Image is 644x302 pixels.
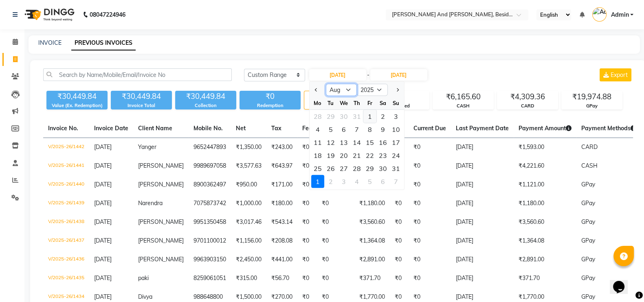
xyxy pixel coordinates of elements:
div: Invoice Total [111,102,172,109]
td: 7075873742 [189,194,231,213]
div: Friday, August 29, 2025 [363,162,376,175]
td: ₹0 [297,194,317,213]
a: PREVIOUS INVOICES [71,36,136,50]
span: Tax [271,125,281,132]
div: Saturday, August 23, 2025 [376,149,389,162]
span: Last Payment Date [456,125,509,132]
span: CASH [581,162,598,169]
div: 13 [337,136,350,149]
td: V/2025-26/1440 [43,175,89,194]
div: Saturday, August 9, 2025 [376,123,389,136]
div: 20 [337,149,350,162]
td: ₹543.14 [266,213,297,232]
td: ₹1,121.00 [514,175,576,194]
td: ₹2,450.00 [231,250,266,269]
div: Tuesday, August 12, 2025 [324,136,337,149]
div: 24 [389,149,402,162]
td: V/2025-26/1439 [43,194,89,213]
div: Monday, August 25, 2025 [311,162,324,175]
td: [DATE] [451,157,514,175]
span: GPay [581,274,595,282]
div: Friday, August 8, 2025 [363,123,376,136]
td: ₹0 [409,194,451,213]
div: 11 [311,136,324,149]
td: ₹0 [297,138,317,157]
div: Friday, August 22, 2025 [363,149,376,162]
div: Thursday, August 7, 2025 [350,123,363,136]
div: 1 [363,110,376,123]
div: 3 [389,110,402,123]
span: [DATE] [94,218,112,225]
td: V/2025-26/1441 [43,157,89,175]
a: INVOICE [38,39,62,46]
div: Thursday, September 4, 2025 [350,175,363,188]
td: ₹1,364.08 [514,232,576,250]
div: Thursday, August 14, 2025 [350,136,363,149]
div: Monday, August 11, 2025 [311,136,324,149]
div: CARD [497,103,558,109]
span: Client Name [138,125,172,132]
td: ₹0 [390,232,409,250]
div: 26 [324,162,337,175]
span: Yanger [138,143,156,151]
span: [PERSON_NAME] [138,256,184,263]
td: 9701100012 [189,232,231,250]
select: Select year [357,84,388,96]
span: [DATE] [94,274,112,282]
span: GPay [581,237,595,244]
td: [DATE] [451,232,514,250]
div: Mo [311,96,324,109]
div: 19 [324,149,337,162]
div: ₹6,165.60 [433,91,493,103]
div: ₹19,974.88 [562,91,622,103]
b: 08047224946 [90,3,125,26]
td: ₹0 [297,175,317,194]
div: 4 [350,175,363,188]
td: ₹0 [409,232,451,250]
div: 6 [376,175,389,188]
td: ₹0 [390,213,409,232]
div: 2 [324,175,337,188]
select: Select month [326,84,357,96]
div: Wednesday, July 30, 2025 [337,110,350,123]
span: Admin [611,11,629,19]
span: - [367,71,369,79]
td: ₹0 [297,269,317,288]
td: [DATE] [451,250,514,269]
td: 9963903150 [189,250,231,269]
div: Sunday, August 10, 2025 [389,123,402,136]
div: 5 [363,175,376,188]
div: 23 [376,149,389,162]
div: Tuesday, August 5, 2025 [324,123,337,136]
span: Fee [302,125,312,132]
div: 28 [311,110,324,123]
span: Export [611,71,628,79]
div: We [337,96,350,109]
td: ₹1,156.00 [231,232,266,250]
span: Payment Amount [519,125,571,132]
td: ₹3,560.60 [354,213,390,232]
div: Wednesday, September 3, 2025 [337,175,350,188]
span: Divya [138,293,152,300]
img: Admin [592,7,607,22]
div: Monday, August 4, 2025 [311,123,324,136]
td: ₹0 [317,213,354,232]
td: ₹1,180.00 [354,194,390,213]
div: 31 [350,110,363,123]
td: 9989697058 [189,157,231,175]
span: Net [236,125,246,132]
span: [DATE] [94,293,112,300]
td: ₹371.70 [354,269,390,288]
td: ₹1,000.00 [231,194,266,213]
span: GPay [581,199,595,207]
td: ₹441.00 [266,250,297,269]
td: 8259061051 [189,269,231,288]
td: ₹643.97 [266,157,297,175]
div: Fr [363,96,376,109]
button: Previous month [313,83,320,96]
div: 18 [304,91,365,103]
div: Wednesday, August 13, 2025 [337,136,350,149]
td: ₹3,577.63 [231,157,266,175]
td: ₹2,891.00 [514,250,576,269]
span: Mobile No. [193,125,223,132]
